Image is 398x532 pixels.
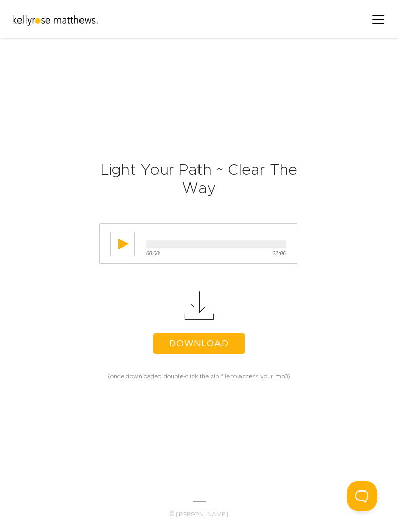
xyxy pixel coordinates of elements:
[13,11,100,27] img: kellyrose-matthews
[367,10,392,28] div: Menu
[110,232,135,256] button: play
[99,359,298,381] p: (once downloaded double-click the zip file to access your mp3)
[169,339,229,348] span: download
[99,110,298,223] h1: Light Your Path ~ Clear The Way
[99,223,297,264] div: media player
[13,20,100,30] a: kellyrose-matthews
[347,481,377,511] iframe: Toggle Customer Support
[146,250,177,258] div: time
[255,250,286,258] div: duration
[153,333,245,354] a: download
